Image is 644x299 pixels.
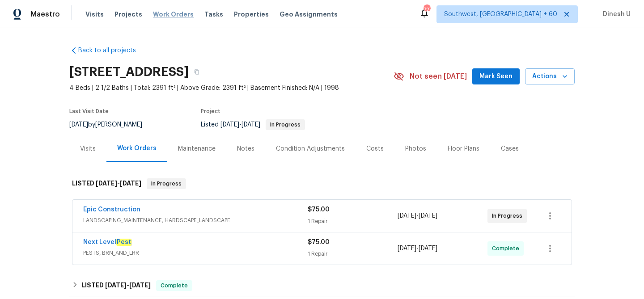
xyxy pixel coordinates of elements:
div: LISTED [DATE]-[DATE]Complete [69,275,575,296]
h2: [STREET_ADDRESS] [69,67,189,76]
span: Visits [85,10,104,19]
div: Maintenance [178,144,216,153]
span: Geo Assignments [280,10,338,19]
div: Floor Plans [448,144,479,153]
span: Last Visit Date [69,109,109,114]
span: Tasks [204,11,223,17]
div: Condition Adjustments [276,144,345,153]
a: Back to all projects [69,46,155,55]
h6: LISTED [81,280,151,291]
div: Cases [501,144,519,153]
span: Project [201,109,220,114]
span: [DATE] [419,213,437,219]
div: Costs [366,144,384,153]
span: Properties [234,10,269,19]
span: - [398,211,437,220]
span: [DATE] [96,180,117,186]
span: [DATE] [419,245,437,252]
button: Copy Address [189,64,205,80]
div: 727 [424,5,430,14]
div: 1 Repair [308,217,398,226]
span: - [220,122,260,128]
div: 1 Repair [308,249,398,258]
span: Maestro [30,10,60,19]
h6: LISTED [72,178,141,189]
span: $75.00 [308,239,330,245]
span: [DATE] [69,122,88,128]
div: Work Orders [117,144,157,153]
span: Southwest, [GEOGRAPHIC_DATA] + 60 [444,10,557,19]
button: Mark Seen [472,68,520,85]
a: Epic Construction [83,206,140,213]
span: In Progress [267,122,304,127]
span: LANDSCAPING_MAINTENANCE, HARDSCAPE_LANDSCAPE [83,216,308,225]
span: [DATE] [105,282,127,288]
span: [DATE] [120,180,141,186]
span: Complete [157,281,191,290]
span: - [105,282,151,288]
span: Actions [532,71,568,82]
span: Dinesh U [599,10,631,19]
div: LISTED [DATE]-[DATE]In Progress [69,169,575,198]
div: Visits [80,144,96,153]
div: by [PERSON_NAME] [69,119,153,130]
span: Mark Seen [479,71,513,82]
span: [DATE] [398,213,416,219]
span: $75.00 [308,206,330,213]
div: Photos [405,144,426,153]
span: - [96,180,141,186]
span: [DATE] [398,245,416,252]
span: PESTS, BRN_AND_LRR [83,248,308,257]
span: Listed [201,122,305,128]
div: Notes [237,144,254,153]
span: Complete [492,244,523,253]
span: In Progress [148,179,185,188]
span: Work Orders [153,10,194,19]
span: [DATE] [220,122,239,128]
em: Pest [116,239,131,246]
span: Not seen [DATE] [410,72,467,81]
span: [DATE] [241,122,260,128]
button: Actions [525,68,575,85]
a: Next LevelPest [83,239,131,246]
span: - [398,244,437,253]
span: 4 Beds | 2 1/2 Baths | Total: 2391 ft² | Above Grade: 2391 ft² | Basement Finished: N/A | 1998 [69,84,394,93]
span: In Progress [492,211,526,220]
span: Projects [114,10,142,19]
span: [DATE] [129,282,151,288]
